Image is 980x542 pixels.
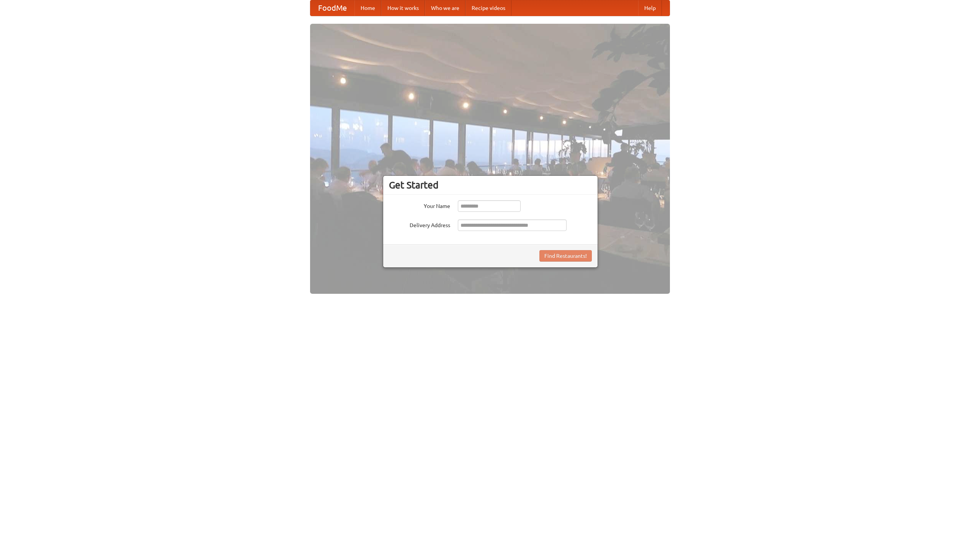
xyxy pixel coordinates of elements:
label: Delivery Address [389,219,450,229]
a: Home [354,0,381,16]
a: Who we are [425,0,465,16]
a: How it works [381,0,425,16]
label: Your Name [389,200,450,210]
a: FoodMe [310,0,354,16]
a: Help [638,0,662,16]
button: Find Restaurants! [539,250,592,262]
h3: Get Started [389,179,592,191]
a: Recipe videos [465,0,511,16]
